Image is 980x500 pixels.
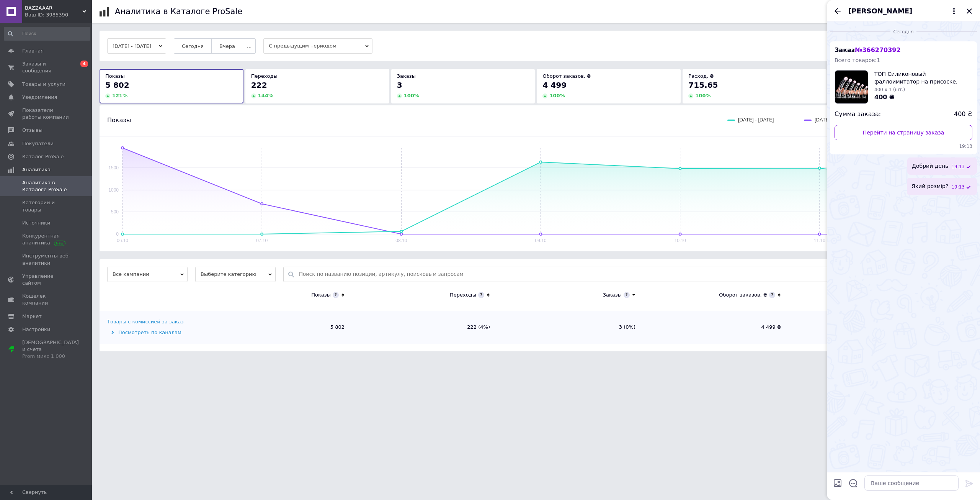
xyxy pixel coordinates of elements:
span: Заказы [397,73,416,79]
span: Показы [107,116,131,125]
text: 06.10 [117,238,128,243]
span: Оборот заказов, ₴ [542,73,591,79]
span: Инструменты веб-аналитики [22,252,71,266]
button: [PERSON_NAME] [848,6,959,16]
div: Prom микс 1 000 [22,353,79,360]
button: ... [243,38,256,54]
div: Переходы [450,292,476,298]
span: Выберите категорию [195,267,276,282]
span: Отзывы [22,127,42,134]
input: Поиск по названию позиции, артикулу, поисковым запросам [299,267,960,282]
img: 6672823363_w100_h100_top-silikonovyj-falloimitator.jpg [835,70,868,103]
span: Який розмір? [911,182,949,190]
text: 09.10 [535,238,546,243]
span: № 366270392 [855,46,900,54]
span: Сумма заказа: [835,110,881,119]
span: Все кампании [107,267,188,282]
button: Открыть шаблоны ответов [848,478,858,488]
button: [DATE] - [DATE] [107,38,166,54]
span: 121 % [112,93,127,98]
span: Переходы [251,73,278,79]
span: Управление сайтом [22,273,71,287]
span: 3 [397,80,402,90]
div: Посмотреть по каналам [107,329,205,336]
span: 19:13 12.10.2025 [951,184,965,190]
div: Товары с комиссией за заказ [107,318,183,325]
span: Конкурентная аналитика [22,233,71,246]
span: Настройки [22,326,50,333]
span: 100 % [549,93,565,98]
span: Заказы и сообщения [22,61,71,74]
span: 400 ₴ [954,110,972,119]
text: 1000 [108,187,119,193]
span: ... [247,43,252,49]
span: 144 % [258,93,273,98]
span: 715.65 [688,80,718,90]
span: 100 % [404,93,419,98]
text: 11.10 [814,238,825,243]
text: 10.10 [675,238,686,243]
td: 4 499 ₴ [643,311,789,344]
button: Сегодня [174,38,212,54]
span: Заказ [835,46,901,54]
span: Товары и услуги [22,81,65,88]
span: Уведомления [22,94,57,101]
td: 222 (4%) [352,311,498,344]
td: 715.65 ₴ (16%) [789,311,934,344]
span: Кошелек компании [22,293,71,307]
span: Всего товаров: 1 [835,57,880,63]
span: 19:13 12.10.2025 [951,164,965,170]
text: 0 [116,231,119,237]
span: Категории и товары [22,199,71,213]
span: 4 499 [542,80,567,90]
span: Сегодня [890,29,917,35]
span: 19:13 12.10.2025 [835,143,972,150]
span: Покупатели [22,140,54,147]
span: 400 ₴ [874,93,895,101]
button: Вчера [211,38,243,54]
span: Аналитика в Каталоге ProSale [22,179,71,193]
span: [DEMOGRAPHIC_DATA] и счета [22,339,79,360]
span: ТОП Силиконовый фаллоимитатор на присоске, размер M [874,70,972,85]
text: 500 [111,209,119,215]
h1: Аналитика в Каталоге ProSale [115,7,242,16]
button: Назад [833,7,842,16]
span: Маркет [22,313,42,320]
div: 12.10.2025 [830,28,977,35]
span: 222 [251,80,267,90]
input: Поиск [4,27,90,41]
div: Заказы [603,292,622,298]
span: Аналитика [22,166,51,173]
span: Расход, ₴ [688,73,714,79]
text: 07.10 [256,238,268,243]
span: 5 802 [105,80,129,90]
span: Каталог ProSale [22,153,64,160]
span: 4 [80,61,88,67]
span: Показы [105,73,125,79]
div: Оборот заказов, ₴ [719,292,767,298]
span: BAZZAAAR [25,5,82,11]
span: С предыдущим периодом [263,38,372,54]
div: Ваш ID: 3985390 [25,11,92,18]
span: 400 x 1 (шт.) [874,87,905,92]
span: Главная [22,48,44,54]
td: 5 802 [207,311,352,344]
text: 1500 [108,165,119,170]
span: 100 % [695,93,710,98]
span: Источники [22,220,50,226]
span: Вчера [219,43,235,49]
a: Перейти на страницу заказа [835,125,972,140]
td: 3 (0%) [498,311,643,344]
span: [PERSON_NAME] [848,6,912,16]
div: Показы [311,292,331,298]
span: Показатели работы компании [22,107,71,121]
button: Закрыть [965,7,974,16]
span: Добрий день [912,162,948,170]
span: Сегодня [182,43,204,49]
text: 08.10 [395,238,407,243]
